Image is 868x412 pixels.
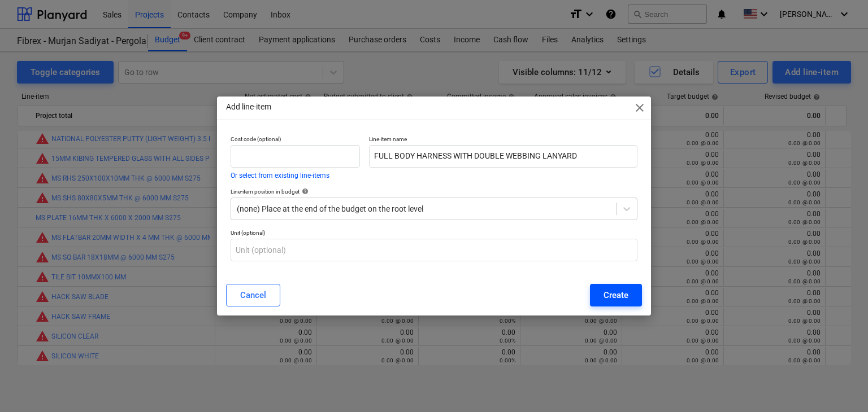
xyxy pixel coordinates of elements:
[226,284,280,306] button: Cancel
[231,239,637,261] input: Unit (optional)
[633,101,646,115] span: close
[369,135,637,145] p: Line-item name
[231,188,637,195] div: Line-item position in budget
[240,288,266,303] div: Cancel
[231,135,360,145] p: Cost code (optional)
[231,229,637,239] p: Unit (optional)
[231,172,329,179] button: Or select from existing line-items
[226,101,271,113] p: Add line-item
[811,358,868,412] iframe: Chat Widget
[590,284,642,306] button: Create
[604,288,628,303] div: Create
[300,188,309,195] span: help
